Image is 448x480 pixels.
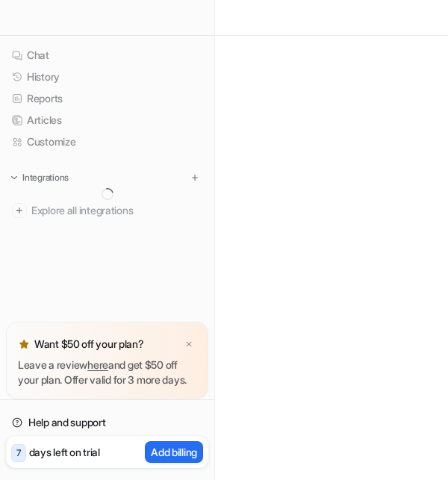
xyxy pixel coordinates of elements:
p: Integrations [22,172,69,184]
a: Chat [6,45,208,66]
p: 7 [16,446,21,460]
span: Explore all integrations [31,199,202,222]
p: Want $50 off your plan? [34,337,144,352]
p: Leave a review and get $50 off your plan. Offer valid for 3 more days. [18,358,196,387]
button: Integrations [6,170,73,185]
p: days left on trial [29,444,100,460]
p: Add billing [151,444,197,460]
button: Add billing [145,441,203,463]
img: star [18,338,30,350]
a: Customize [6,131,208,152]
a: here [87,358,108,371]
a: Reports [6,88,208,109]
img: explore all integrations [12,203,27,218]
a: Explore all integrations [6,200,208,221]
a: History [6,66,208,87]
img: x [184,340,193,349]
a: Articles [6,110,208,131]
img: expand menu [9,172,19,183]
img: menu_add.svg [190,172,200,183]
a: Help and support [6,412,208,433]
